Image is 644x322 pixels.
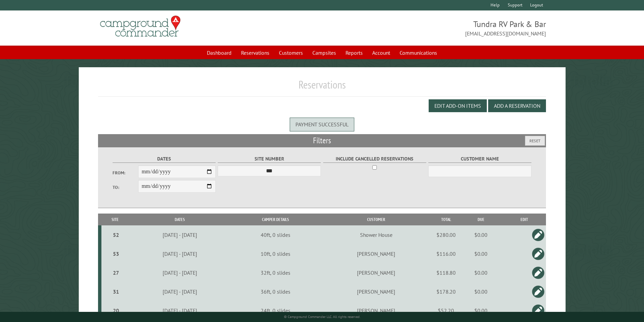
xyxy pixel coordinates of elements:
[231,263,320,282] td: 32ft, 0 slides
[231,244,320,263] td: 10ft, 0 slides
[130,269,230,276] div: [DATE] - [DATE]
[459,244,502,263] td: $0.00
[129,214,231,225] th: Dates
[104,250,128,257] div: 53
[488,99,546,112] button: Add a Reservation
[320,244,432,263] td: [PERSON_NAME]
[322,19,546,38] span: Tundra RV Park & Bar [EMAIL_ADDRESS][DOMAIN_NAME]
[104,288,128,295] div: 31
[104,307,128,314] div: 20
[101,214,129,225] th: Site
[130,250,230,257] div: [DATE] - [DATE]
[284,315,360,319] small: © Campground Commander LLC. All rights reserved.
[320,263,432,282] td: [PERSON_NAME]
[104,269,128,276] div: 27
[323,155,426,163] label: Include Cancelled Reservations
[113,184,138,191] label: To:
[432,263,459,282] td: $118.80
[432,244,459,263] td: $116.00
[237,46,273,59] a: Reservations
[308,46,340,59] a: Campsites
[320,301,432,320] td: [PERSON_NAME]
[218,155,321,163] label: Site Number
[432,214,459,225] th: Total
[130,288,230,295] div: [DATE] - [DATE]
[432,301,459,320] td: $52.20
[429,99,487,112] button: Edit Add-on Items
[130,307,230,314] div: [DATE] - [DATE]
[290,118,354,131] div: Payment successful
[459,282,502,301] td: $0.00
[459,225,502,244] td: $0.00
[231,301,320,320] td: 24ft, 0 slides
[459,263,502,282] td: $0.00
[368,46,394,59] a: Account
[98,134,546,147] h2: Filters
[502,214,546,225] th: Edit
[428,155,531,163] label: Customer Name
[130,231,230,238] div: [DATE] - [DATE]
[432,282,459,301] td: $178.20
[432,225,459,244] td: $280.00
[320,214,432,225] th: Customer
[113,155,216,163] label: Dates
[104,231,128,238] div: 52
[525,136,545,146] button: Reset
[231,282,320,301] td: 36ft, 0 slides
[320,282,432,301] td: [PERSON_NAME]
[98,78,546,97] h1: Reservations
[231,225,320,244] td: 40ft, 0 slides
[98,13,183,40] img: Campground Commander
[341,46,367,59] a: Reports
[203,46,236,59] a: Dashboard
[459,301,502,320] td: $0.00
[396,46,441,59] a: Communications
[459,214,502,225] th: Due
[275,46,307,59] a: Customers
[113,170,138,176] label: From:
[231,214,320,225] th: Camper Details
[320,225,432,244] td: Shower House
